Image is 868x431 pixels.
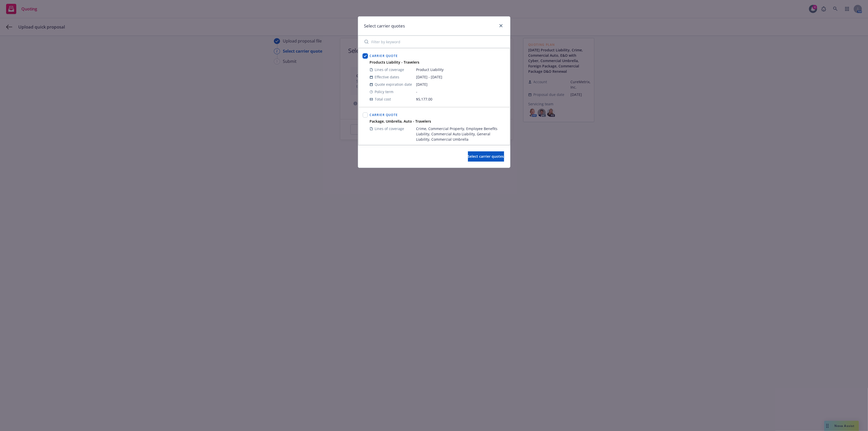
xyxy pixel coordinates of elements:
[375,89,394,94] span: Policy term
[416,126,506,142] span: Crime, Commercial Property, Employee Benefits Liability, Commercial Auto Liability, General Liabi...
[370,60,420,65] strong: Products Liability - Travelers
[370,119,431,124] strong: Package, Umbrella, Auto - Travelers
[468,151,504,162] button: Select carrier quotes
[416,97,433,102] span: $5,177.00
[416,144,506,149] span: [DATE] - [DATE]
[361,37,507,47] input: Filter by keyword
[416,74,506,80] span: [DATE] - [DATE]
[375,126,404,131] span: Lines of coverage
[375,82,412,87] span: Quote expiration date
[364,23,405,29] h1: Select carrier quotes
[375,67,404,72] span: Lines of coverage
[375,74,400,80] span: Effective dates
[416,82,506,87] span: [DATE]
[375,96,391,102] span: Total cost
[416,67,506,72] span: Product Liability
[370,54,398,58] span: Carrier Quote
[375,144,400,149] span: Effective dates
[416,89,506,94] span: -
[498,23,504,29] a: close
[468,154,504,159] span: Select carrier quotes
[370,113,398,117] span: Carrier Quote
